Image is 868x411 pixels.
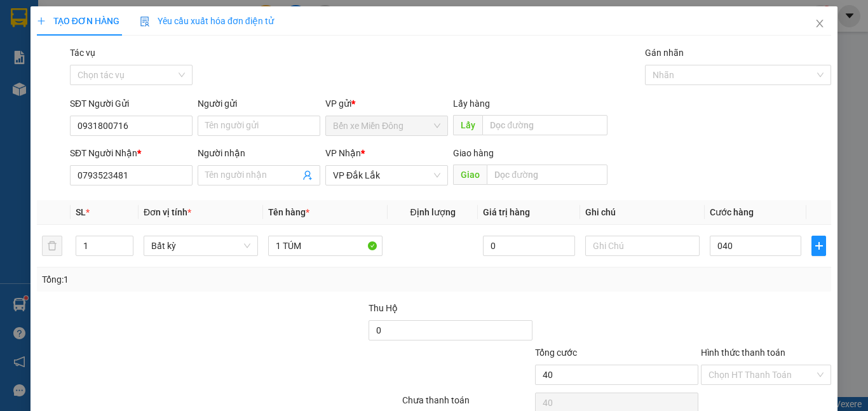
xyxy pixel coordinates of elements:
div: Tên hàng: 1 BAO ( : 1 ) [11,90,198,105]
button: delete [42,236,62,256]
span: Bến xe Miền Đông [333,116,440,135]
th: Ghi chú [580,200,705,225]
span: SL [76,207,86,217]
span: close [815,18,825,29]
span: Lấy hàng [453,98,490,109]
img: icon [140,17,150,27]
span: Tổng cước [535,347,577,358]
span: Gửi: [11,12,31,25]
div: Tổng: 1 [42,273,336,286]
span: Nhận: [109,12,139,25]
div: SĐT Người Nhận [70,146,193,160]
div: Bến xe Miền Đông [11,11,100,41]
div: 0935851191 [109,26,198,44]
input: 0 [483,236,574,256]
span: Cước hàng [710,207,754,217]
input: Dọc đường [487,165,607,185]
label: Hình thức thanh toán [701,347,785,358]
div: 50.000 [10,67,102,82]
span: CR : [10,68,29,81]
label: Tác vụ [70,48,95,58]
span: Giá trị hàng [483,207,530,217]
input: Dọc đường [482,115,607,135]
span: plus [812,241,825,251]
div: Người nhận [198,146,320,160]
span: Yêu cầu xuất hóa đơn điện tử [140,16,274,26]
span: Đơn vị tính [144,207,191,217]
span: VP Nhận [325,148,361,158]
div: 719 [109,11,198,26]
button: plus [811,236,826,256]
button: Close [802,6,837,42]
div: VP gửi [325,97,448,111]
input: VD: Bàn, Ghế [268,236,383,256]
span: VP Đắk Lắk [333,166,440,185]
span: TẠO ĐƠN HÀNG [37,16,119,26]
input: Ghi Chú [585,236,700,256]
span: Tên hàng [268,207,309,217]
span: Bất kỳ [151,236,250,255]
span: Thu Hộ [369,303,398,313]
label: Gán nhãn [645,48,684,58]
div: SĐT Người Gửi [70,97,193,111]
span: user-add [302,170,313,180]
span: Lấy [453,115,482,135]
div: Người gửi [198,97,320,111]
span: Giao [453,165,487,185]
span: plus [37,17,46,25]
span: Định lượng [410,207,455,217]
span: SL [126,88,143,106]
span: Giao hàng [453,148,494,158]
div: 0974148724 [11,41,100,59]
